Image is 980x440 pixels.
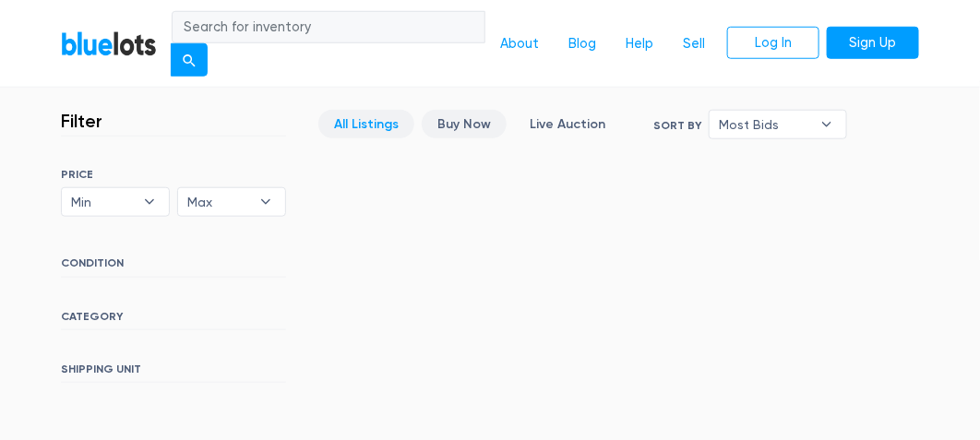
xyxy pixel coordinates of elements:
a: Blog [554,26,611,61]
span: Most Bids [719,111,811,138]
span: Min [71,188,134,216]
b: ▾ [807,111,846,138]
a: Buy Now [422,110,507,138]
a: Sign Up [827,26,919,59]
h6: CATEGORY [61,310,286,330]
h3: Filter [61,110,102,132]
a: All Listings [318,110,414,138]
b: ▾ [130,188,169,216]
h6: PRICE [61,168,286,181]
h6: SHIPPING UNIT [61,363,286,383]
input: Search for inventory [172,10,485,43]
a: Sell [668,26,720,61]
a: Live Auction [514,110,621,138]
a: About [485,26,554,61]
a: Log In [727,26,819,59]
label: Sort By [653,117,701,134]
h6: CONDITION [61,256,286,277]
span: Max [187,188,250,216]
a: Help [611,26,668,61]
b: ▾ [246,188,285,216]
a: BlueLots [61,30,157,56]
